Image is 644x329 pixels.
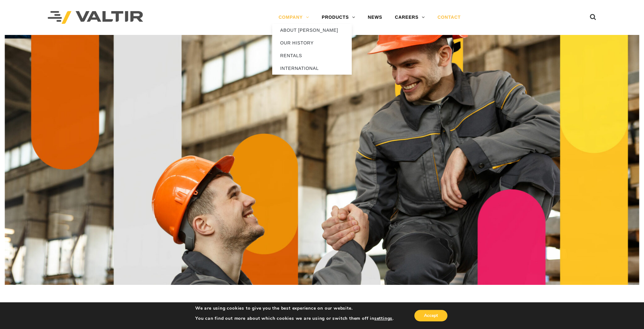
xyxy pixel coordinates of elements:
[48,11,143,24] img: Valtir
[362,11,389,24] a: NEWS
[389,11,431,24] a: CAREERS
[272,49,352,62] a: RENTALS
[315,11,362,24] a: PRODUCTS
[272,24,352,37] a: ABOUT [PERSON_NAME]
[272,62,352,75] a: INTERNATIONAL
[272,37,352,49] a: OUR HISTORY
[414,310,447,321] button: Accept
[374,316,392,321] button: settings
[272,11,315,24] a: COMPANY
[431,11,467,24] a: CONTACT
[195,305,394,311] p: We are using cookies to give you the best experience on our website.
[195,316,394,321] p: You can find out more about which cookies we are using or switch them off in .
[5,35,639,285] img: Contact_1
